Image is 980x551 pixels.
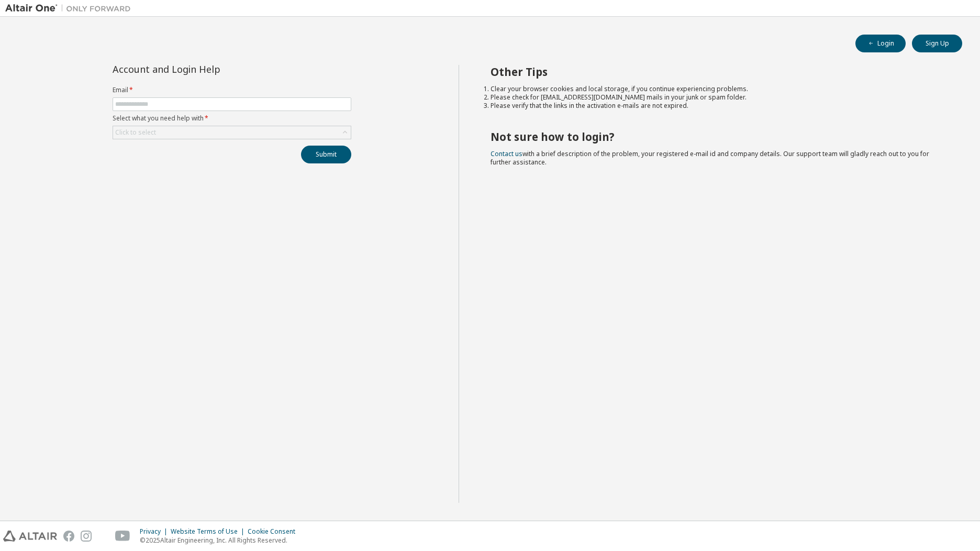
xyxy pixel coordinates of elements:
[491,130,944,144] h2: Not sure how to login?
[81,531,92,542] img: instagram.svg
[115,128,156,137] div: Click to select
[248,527,302,536] div: Cookie Consent
[912,35,962,52] button: Sign Up
[115,531,130,542] img: youtube.svg
[113,86,351,94] label: Email
[140,527,171,536] div: Privacy
[491,102,944,110] li: Please verify that the links in the activation e-mails are not expired.
[855,35,906,52] button: Login
[171,527,248,536] div: Website Terms of Use
[63,531,74,542] img: facebook.svg
[491,149,929,167] span: with a brief description of the problem, your registered e-mail id and company details. Our suppo...
[140,536,302,545] p: © 2025 Altair Engineering, Inc. All Rights Reserved.
[491,149,522,158] a: Contact us
[301,146,351,163] button: Submit
[491,85,944,93] li: Clear your browser cookies and local storage, if you continue experiencing problems.
[491,65,944,79] h2: Other Tips
[113,65,304,73] div: Account and Login Help
[491,93,944,102] li: Please check for [EMAIL_ADDRESS][DOMAIN_NAME] mails in your junk or spam folder.
[113,114,351,123] label: Select what you need help with
[3,531,57,542] img: altair_logo.svg
[113,126,351,139] div: Click to select
[5,3,136,14] img: Altair One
